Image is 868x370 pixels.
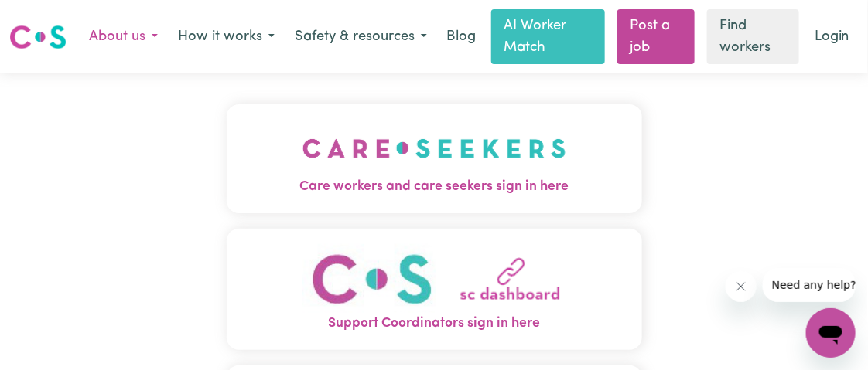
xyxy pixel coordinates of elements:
iframe: Button to launch messaging window [806,308,856,358]
button: About us [79,21,168,53]
a: AI Worker Match [491,9,605,64]
a: Blog [437,20,485,54]
button: Support Coordinators sign in here [227,229,642,350]
button: Safety & resources [285,21,437,53]
button: Care workers and care seekers sign in here [227,104,642,212]
iframe: Message from company [763,268,856,302]
span: Support Coordinators sign in here [227,314,642,334]
a: Careseekers logo [9,19,67,55]
span: Care workers and care seekers sign in here [227,177,642,197]
iframe: Close message [726,271,757,302]
a: Find workers [707,9,799,64]
img: Careseekers logo [9,23,67,51]
a: Login [805,20,859,54]
button: How it works [168,21,285,53]
span: Need any help? [9,11,94,23]
a: Post a job [617,9,695,64]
